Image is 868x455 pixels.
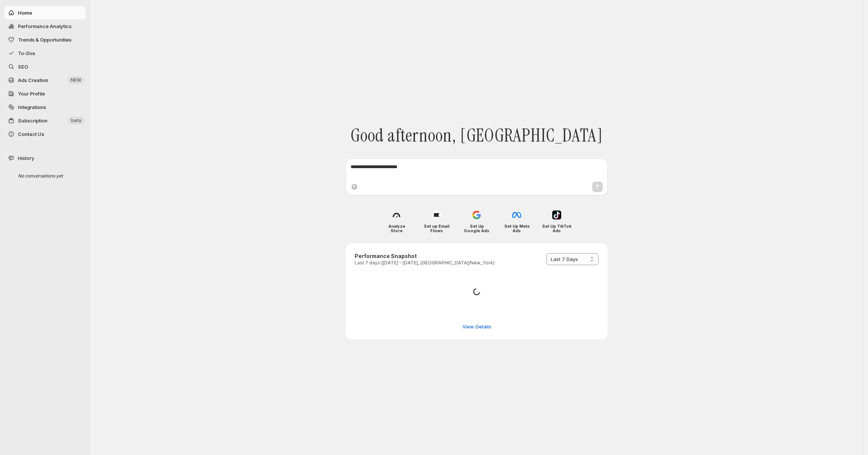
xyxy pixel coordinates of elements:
[458,321,496,333] button: View detailed performance
[4,60,86,73] a: SEO
[422,224,452,233] h4: Set up Email Flows
[355,260,495,266] p: Last 7 days ([DATE] - [DATE], [GEOGRAPHIC_DATA]/New_York)
[432,210,441,219] img: Set up Email Flows icon
[512,210,521,219] img: Set Up Meta Ads icon
[4,100,86,114] a: Integrations
[18,118,48,124] span: Subscription
[18,91,45,97] span: Your Profile
[18,131,44,137] span: Contact Us
[71,77,81,83] span: NEW
[355,252,495,260] h3: Performance Snapshot
[4,127,86,141] button: Contact Us
[351,125,603,146] span: Good afternoon, [GEOGRAPHIC_DATA]
[462,224,492,233] h4: Set Up Google Ads
[18,77,48,83] span: Ads Creation
[552,210,561,219] img: Set Up TikTok Ads icon
[472,210,481,219] img: Set Up Google Ads icon
[18,37,71,43] span: Trends & Opportunities
[4,114,86,127] button: Subscription
[462,323,491,330] span: View Details
[4,87,86,100] a: Your Profile
[542,224,572,233] h4: Set Up TikTok Ads
[18,64,28,70] span: SEO
[12,169,83,183] div: No conversations yet
[18,154,34,162] span: History
[71,118,81,124] span: beta
[4,46,86,60] button: To-Dos
[4,73,86,87] button: Ads Creation
[502,224,532,233] h4: Set Up Meta Ads
[382,224,412,233] h4: Analyze Store
[392,210,401,219] img: Analyze Store icon
[4,6,86,19] button: Home
[351,183,358,191] button: Upload image
[4,33,86,46] button: Trends & Opportunities
[18,10,32,16] span: Home
[18,50,35,56] span: To-Dos
[18,104,46,110] span: Integrations
[4,19,86,33] button: Performance Analytics
[18,23,71,29] span: Performance Analytics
